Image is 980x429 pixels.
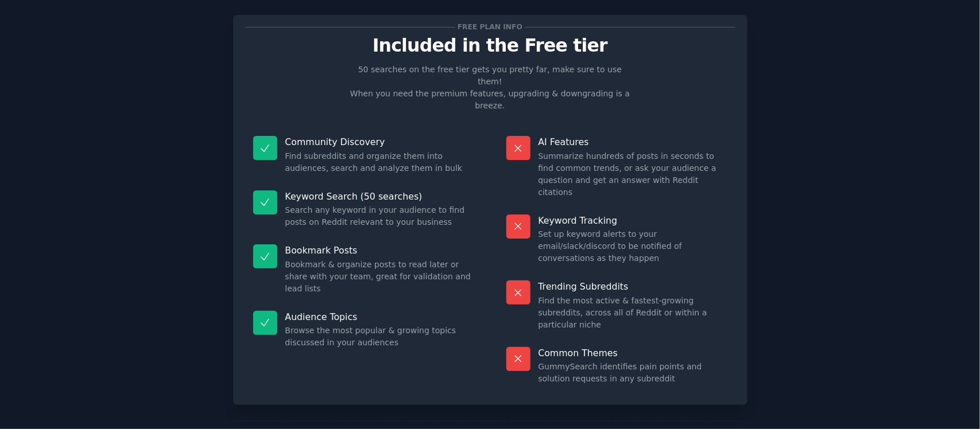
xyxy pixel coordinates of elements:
[285,259,474,295] dd: Bookmark & organize posts to read later or share with your team, great for validation and lead lists
[245,36,735,56] p: Included in the Free tier
[285,204,474,228] dd: Search any keyword in your audience to find posts on Reddit relevant to your business
[346,64,635,112] p: 50 searches on the free tier gets you pretty far, make sure to use them! When you need the premiu...
[285,325,474,349] dd: Browse the most popular & growing topics discussed in your audiences
[539,295,727,331] dd: Find the most active & fastest-growing subreddits, across all of Reddit or within a particular niche
[539,280,727,292] p: Trending Subreddits
[285,311,474,323] p: Audience Topics
[285,136,474,148] p: Community Discovery
[455,21,524,33] span: Free plan info
[285,150,474,174] dd: Find subreddits and organize them into audiences, search and analyze them in bulk
[539,228,727,264] dd: Set up keyword alerts to your email/slack/discord to be notified of conversations as they happen
[285,190,474,202] p: Keyword Search (50 searches)
[539,150,727,198] dd: Summarize hundreds of posts in seconds to find common trends, or ask your audience a question and...
[285,244,474,256] p: Bookmark Posts
[539,361,727,385] dd: GummySearch identifies pain points and solution requests in any subreddit
[539,214,727,227] p: Keyword Tracking
[539,136,727,148] p: AI Features
[539,347,727,359] p: Common Themes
